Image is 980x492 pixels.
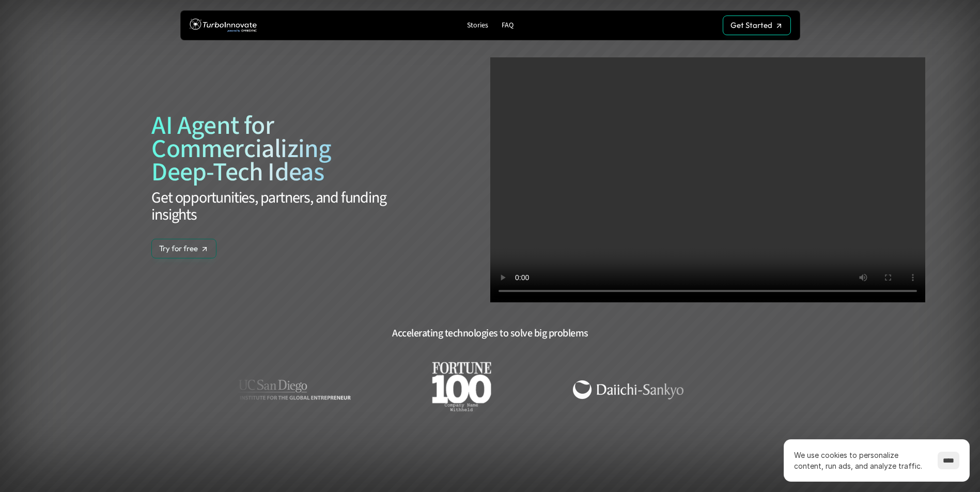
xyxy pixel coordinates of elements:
[794,450,927,471] p: We use cookies to personalize content, run ads, and analyze traffic.
[502,21,514,30] p: FAQ
[467,21,488,30] p: Stories
[497,19,518,33] a: FAQ
[190,16,257,35] img: TurboInnovate Logo
[463,19,492,33] a: Stories
[723,16,791,35] a: Get Started
[730,21,772,30] p: Get Started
